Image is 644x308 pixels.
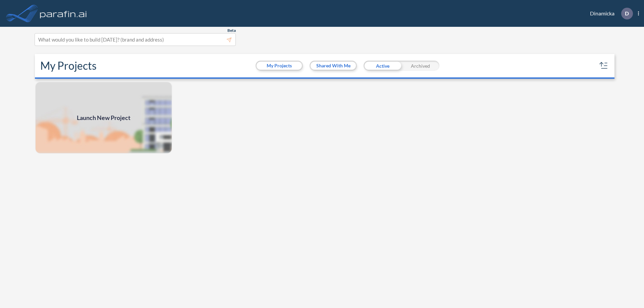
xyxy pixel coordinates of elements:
[580,8,639,19] div: Dinamicka
[598,60,609,71] button: sort
[257,62,302,70] button: My Projects
[40,59,97,72] h2: My Projects
[227,28,236,33] span: Beta
[35,81,172,154] a: Launch New Project
[77,113,130,122] span: Launch New Project
[35,81,172,154] img: add
[311,62,356,70] button: Shared With Me
[401,61,439,71] div: Archived
[364,61,401,71] div: Active
[39,7,88,20] img: logo
[625,10,629,16] p: D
